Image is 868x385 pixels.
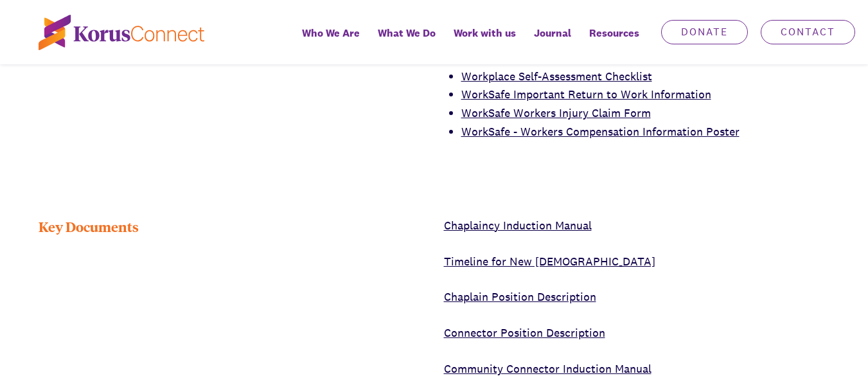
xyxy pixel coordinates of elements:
[39,15,204,50] img: korus-connect%2Fc5177985-88d5-491d-9cd7-4a1febad1357_logo.svg
[378,24,436,42] span: What We Do
[444,218,592,233] a: Chaplaincy Induction Manual
[444,361,651,376] a: Community Connector Induction Manual
[761,20,855,44] a: Contact
[461,50,726,65] a: WorkCover Return to Work Arrangements Template
[293,18,369,64] a: Who We Are
[461,69,652,84] a: Workplace Self-Assessment Checklist
[444,289,596,304] a: Chaplain Position Description
[302,24,360,42] span: Who We Are
[661,20,748,44] a: Donate
[454,24,516,42] span: Work with us
[461,87,711,102] a: WorkSafe Important Return to Work Information
[580,18,648,64] div: Resources
[369,18,445,64] a: What We Do
[461,124,740,139] a: WorkSafe - Workers Compensation Information Poster
[444,254,655,269] a: Timeline for New [DEMOGRAPHIC_DATA]
[444,325,605,340] a: Connector Position Description
[525,18,580,64] a: Journal
[534,24,571,42] span: Journal
[445,18,525,64] a: Work with us
[461,105,651,120] a: WorkSafe Workers Injury Claim Form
